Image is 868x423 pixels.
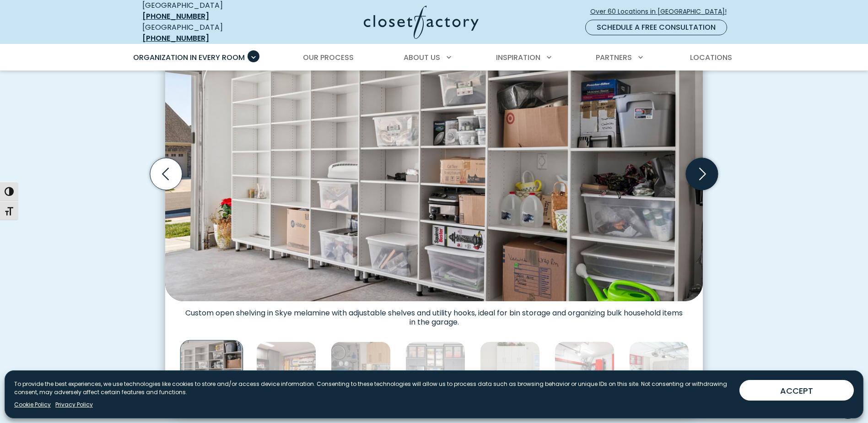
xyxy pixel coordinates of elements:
[682,154,722,194] button: Next slide
[405,342,465,401] img: Sophisticated gray garage cabinetry system with a refrigerator, overhead frosted glass cabinets, ...
[590,7,734,16] span: Over 60 Locations in [GEOGRAPHIC_DATA]!
[14,380,732,396] p: To provide the best experiences, we use technologies like cookies to store and/or access device i...
[14,401,51,409] a: Cookie Policy
[739,380,854,401] button: ACCEPT
[256,342,316,401] img: Custom garage slatwall organizer for bikes, surf boards, and tools
[596,52,632,63] span: Partners
[480,342,540,401] img: Garage with white cabinetry with integrated handles, slatwall system for garden tools and power e...
[364,5,479,39] img: Closet Factory Logo
[555,342,615,401] img: Luxury sports garage with high-gloss red cabinetry, gray base drawers, and vertical bike racks
[303,52,354,63] span: Our Process
[55,401,93,409] a: Privacy Policy
[590,4,734,20] a: Over 60 Locations in [GEOGRAPHIC_DATA]!
[142,33,209,43] a: [PHONE_NUMBER]
[146,154,186,194] button: Previous slide
[690,52,732,63] span: Locations
[585,20,727,35] a: Schedule a Free Consultation
[127,45,742,70] nav: Primary Menu
[404,52,440,63] span: About Us
[629,342,689,401] img: Garage with gray cabinets and glossy red drawers, slatwall organizer system, heavy-duty hooks, an...
[165,301,703,327] figcaption: Custom open shelving in Skye melamine with adjustable shelves and utility hooks, ideal for bin st...
[133,52,245,63] span: Organization in Every Room
[180,340,243,403] img: Garage wall with full-height white cabinetry, open cubbies
[142,11,209,22] a: [PHONE_NUMBER]
[496,52,540,63] span: Inspiration
[331,342,391,401] img: Warm wood-toned garage storage with bikes mounted on slat wall panels and cabinetry organizing he...
[165,21,703,301] img: Garage wall with full-height white cabinetry, open cubbies
[142,22,275,44] div: [GEOGRAPHIC_DATA]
